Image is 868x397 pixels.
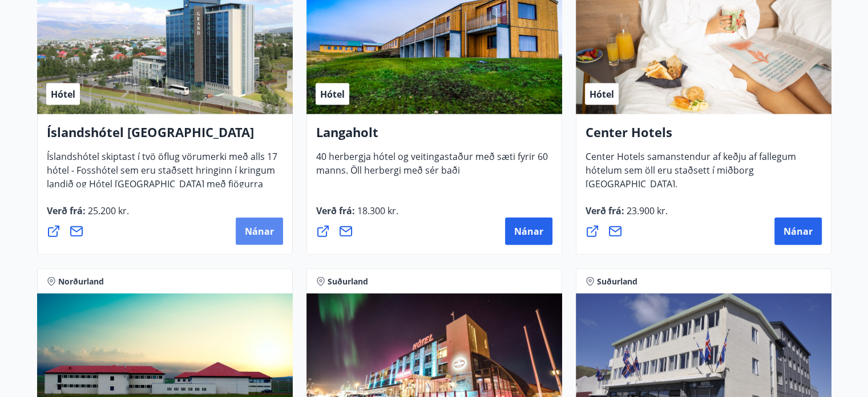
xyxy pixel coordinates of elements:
[47,123,283,150] h4: Íslandshótel [GEOGRAPHIC_DATA]
[597,276,637,287] span: Suðurland
[586,123,822,150] h4: Center Hotels
[784,225,813,238] span: Nánar
[586,150,796,199] span: Center Hotels samanstendur af keðju af fallegum hótelum sem öll eru staðsett í miðborg [GEOGRAPHI...
[320,88,345,101] span: Hótel
[624,204,668,217] span: 23.900 kr.
[51,88,75,101] span: Hótel
[316,204,398,226] span: Verð frá :
[58,276,104,287] span: Norðurland
[86,204,129,217] span: 25.200 kr.
[328,276,368,287] span: Suðurland
[586,204,668,226] span: Verð frá :
[236,218,283,245] button: Nánar
[47,204,129,226] span: Verð frá :
[316,150,548,186] span: 40 herbergja hótel og veitingastaður með sæti fyrir 60 manns. Öll herbergi með sér baði
[590,88,614,101] span: Hótel
[774,218,822,245] button: Nánar
[505,218,552,245] button: Nánar
[355,204,398,217] span: 18.300 kr.
[47,150,277,213] span: Íslandshótel skiptast í tvö öflug vörumerki með alls 17 hótel - Fosshótel sem eru staðsett hringi...
[245,225,274,238] span: Nánar
[316,123,552,150] h4: Langaholt
[514,225,543,238] span: Nánar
